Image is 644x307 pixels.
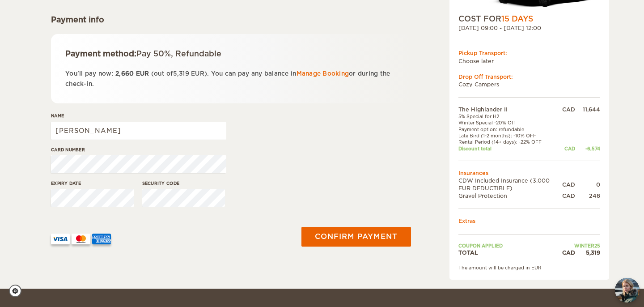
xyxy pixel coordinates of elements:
label: Name [51,112,226,119]
td: Discount total [458,145,562,152]
div: Payment method: [65,48,397,59]
td: 5% Special for H2 [458,113,562,119]
a: Manage Booking [297,70,349,77]
label: Expiry date [51,180,134,187]
div: CAD [562,181,575,188]
img: AMEX [92,234,111,244]
div: CAD [562,192,575,200]
td: Payment option: refundable [458,126,562,132]
span: 5,319 [173,70,189,77]
div: Drop Off Transport: [458,73,600,81]
td: Rental Period (14+ days): -22% OFF [458,139,562,145]
td: Late Bird (1-2 months): -10% OFF [458,132,562,139]
span: EUR [136,70,149,77]
div: -6,574 [575,145,600,152]
td: WINTER25 [562,243,600,249]
p: You'll pay now: (out of ). You can pay any balance in or during the check-in. [65,68,397,90]
div: 5,319 [575,249,600,256]
div: 11,644 [575,106,600,113]
td: Winter Special -20% Off [458,119,562,126]
span: 2,660 [115,70,134,77]
td: TOTAL [458,249,562,256]
div: CAD [562,145,575,152]
td: Extras [458,217,600,225]
a: Cookie settings [9,285,27,297]
div: The amount will be charged in EUR [458,264,600,271]
td: Insurances [458,169,600,177]
img: mastercard [72,234,90,244]
td: The Highlander II [458,106,562,113]
td: Choose later [458,57,600,65]
div: 0 [575,181,600,188]
div: CAD [562,106,575,113]
span: 15 Days [501,14,533,23]
span: EUR [191,70,204,77]
td: CDW Included Insurance (3.000 EUR DEDUCTIBLE) [458,177,562,192]
div: CAD [562,249,575,256]
div: Pickup Transport: [458,49,600,57]
td: Cozy Campers [458,81,600,88]
div: [DATE] 09:00 - [DATE] 12:00 [458,24,600,32]
td: Gravel Protection [458,192,562,200]
div: Payment info [51,14,411,25]
img: VISA [51,234,70,244]
label: Card number [51,146,226,153]
img: Freyja at Cozy Campers [615,278,640,303]
td: Coupon applied [458,243,562,249]
span: Pay 50%, Refundable [136,49,221,58]
label: Security code [142,180,225,187]
button: Confirm payment [301,227,411,247]
div: 248 [575,192,600,200]
div: COST FOR [458,13,600,24]
button: chat-button [615,278,640,303]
